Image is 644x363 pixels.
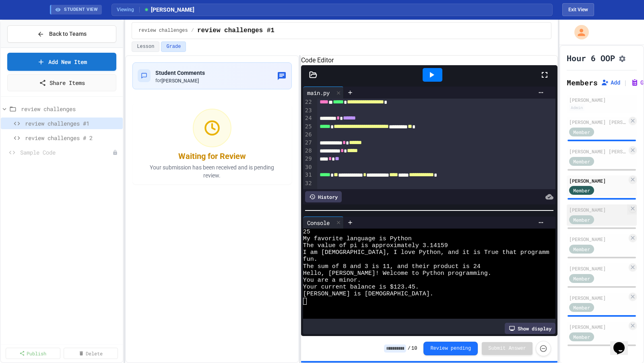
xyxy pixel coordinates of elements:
button: Lesson [132,41,159,52]
a: Add New Item [7,53,116,71]
h6: Code Editor [301,56,557,65]
span: Viewing [117,6,140,13]
div: [PERSON_NAME] [PERSON_NAME] [569,148,627,155]
button: Grade [161,41,186,52]
div: [PERSON_NAME] [PERSON_NAME] [569,118,627,126]
span: fun. [303,256,318,263]
div: 31 [303,171,313,179]
iframe: chat widget [610,331,636,355]
span: Student Comments [155,70,205,76]
div: main.py [303,87,344,99]
span: 10 [411,345,417,352]
div: Unpublished [112,150,118,155]
span: My favorite language is Python [303,235,412,242]
span: review challenges # 2 [25,134,120,142]
div: [PERSON_NAME] [569,294,627,301]
h2: Members [567,77,598,88]
span: Member [573,128,590,136]
span: / [191,27,194,34]
h1: Hour 6 OOP [567,52,615,64]
span: Sample Code [20,148,112,157]
div: 32 [303,179,313,188]
div: 26 [303,131,313,139]
div: 24 [303,114,313,122]
a: Publish [6,348,60,359]
span: [PERSON_NAME] [161,78,199,84]
div: Waiting for Review [178,151,246,162]
span: review challenges [21,105,120,113]
span: Submit Answer [488,345,526,352]
div: main.py [303,89,334,97]
button: Exit student view [562,3,594,16]
div: [PERSON_NAME] [569,96,634,103]
div: [PERSON_NAME] [569,206,627,213]
span: / [408,345,411,352]
span: Member [573,245,590,253]
button: Review pending [423,342,478,355]
span: 25 [303,229,310,235]
button: Submit Answer [482,342,533,355]
span: Member [573,275,590,282]
div: Console [303,219,334,227]
span: Member [573,187,590,194]
div: Admin [569,104,584,111]
span: review challenges [138,27,188,34]
span: review challenges #1 [197,26,275,35]
span: The value of pi is approximately 3.14159 [303,242,448,249]
span: [PERSON_NAME] is [DEMOGRAPHIC_DATA]. [303,291,433,297]
button: Force resubmission of student's answer (Admin only) [536,341,551,356]
div: 23 [303,107,313,115]
span: Member [573,304,590,311]
div: My Account [566,23,591,41]
p: Your submission has been received and is pending review. [140,163,285,179]
span: Member [573,216,590,223]
div: 27 [303,139,313,147]
div: Show display [505,323,555,334]
span: Member [573,158,590,165]
span: Back to Teams [49,30,87,38]
div: [PERSON_NAME] [569,235,627,243]
button: Back to Teams [7,25,116,43]
div: 29 [303,155,313,163]
div: for [155,77,205,84]
button: Add [601,78,620,87]
span: Member [573,333,590,340]
div: [PERSON_NAME] [569,265,627,272]
div: [PERSON_NAME] [569,323,627,330]
a: Share Items [7,74,116,91]
span: [PERSON_NAME] [144,6,194,14]
span: Your current balance is $123.45. [303,284,419,291]
div: Console [303,217,344,229]
div: [PERSON_NAME] [569,177,627,184]
div: 30 [303,163,313,171]
span: You are a minor. [303,277,361,284]
div: 28 [303,147,313,155]
span: review challenges #1 [25,119,120,128]
div: History [305,191,342,202]
a: Delete [64,348,118,359]
span: Hello, [PERSON_NAME]! Welcome to Python programming. [303,270,491,277]
span: STUDENT VIEW [64,6,98,13]
span: | [623,78,627,87]
div: 22 [303,98,313,106]
button: Assignment Settings [618,53,626,63]
span: The sum of 8 and 3 is 11, and their product is 24 [303,263,481,270]
span: I am [DEMOGRAPHIC_DATA], I love Python, and it is True that programming is [303,249,571,256]
div: 25 [303,123,313,131]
